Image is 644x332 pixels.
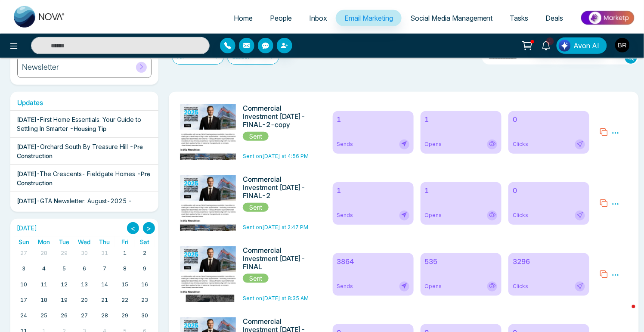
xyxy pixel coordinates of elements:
td: August 1, 2025 [115,247,135,263]
a: July 30, 2025 [79,247,90,259]
span: Tasks [510,14,529,22]
td: August 5, 2025 [54,263,74,278]
td: August 4, 2025 [34,263,54,278]
span: GTA Newsletter: August-2025 [40,197,127,205]
span: Sent [243,274,269,283]
span: [DATE] [17,143,37,150]
h6: Commercial Investment [DATE]-FINAL [243,246,314,271]
td: August 14, 2025 [94,279,115,294]
a: August 25, 2025 [39,310,49,322]
td: August 25, 2025 [34,310,54,325]
td: July 28, 2025 [34,247,54,263]
a: People [261,10,300,26]
h2: [DATE] [14,225,37,232]
td: August 30, 2025 [135,310,155,325]
div: - [17,115,152,133]
a: Sunday [17,236,31,247]
span: Sends [337,211,353,219]
td: August 18, 2025 [34,294,54,310]
span: Sent [243,132,269,141]
td: August 8, 2025 [115,263,135,278]
span: The Crescents- Fieldgate Homes [40,170,135,177]
a: August 20, 2025 [79,294,90,306]
a: August 28, 2025 [99,310,110,322]
td: August 27, 2025 [74,310,95,325]
td: August 7, 2025 [94,263,115,278]
a: August 29, 2025 [120,310,130,322]
a: August 11, 2025 [39,279,49,291]
button: > [143,222,155,234]
h6: 3296 [513,258,585,266]
td: August 24, 2025 [14,310,34,325]
span: Sent on [DATE] at 4:56 PM [243,153,309,159]
button: < [127,222,139,234]
a: Home [225,10,261,26]
td: August 29, 2025 [115,310,135,325]
a: August 18, 2025 [39,294,49,306]
td: August 17, 2025 [14,294,34,310]
td: July 31, 2025 [94,247,115,263]
td: August 21, 2025 [94,294,115,310]
td: August 12, 2025 [54,279,74,294]
a: August 15, 2025 [120,279,130,291]
a: Email Marketing [336,10,402,26]
span: Avon AI [574,40,600,51]
a: Wednesday [76,236,92,247]
span: Opens [425,211,442,219]
a: August 12, 2025 [59,279,69,291]
a: July 29, 2025 [59,247,69,259]
a: August 14, 2025 [99,279,110,291]
td: August 28, 2025 [94,310,115,325]
a: Social Media Management [402,10,502,26]
a: Inbox [300,10,336,26]
span: First Home Essentials: Your Guide to Settling In Smarter [17,116,141,132]
span: Deals [546,14,563,22]
td: August 6, 2025 [74,263,95,278]
td: August 20, 2025 [74,294,95,310]
a: August 17, 2025 [19,294,29,306]
h6: 0 [513,115,585,124]
img: Lead Flow [559,40,571,52]
h6: Newsletter [22,62,59,72]
span: Sent on [DATE] at 8:35 AM [243,295,309,301]
a: August 21, 2025 [99,294,110,306]
td: August 26, 2025 [54,310,74,325]
a: August 4, 2025 [40,263,47,275]
a: Saturday [139,236,152,247]
td: August 3, 2025 [14,263,34,278]
img: Nova CRM Logo [14,6,65,28]
a: August 26, 2025 [59,310,69,322]
div: - [17,169,152,187]
a: August 13, 2025 [79,279,90,291]
td: July 29, 2025 [54,247,74,263]
span: 1 [546,37,554,45]
td: July 27, 2025 [14,247,34,263]
span: Inbox [309,14,327,22]
span: [DATE] [17,197,37,205]
span: Clicks [513,140,528,148]
td: August 11, 2025 [34,279,54,294]
h6: Updates [10,99,158,107]
td: August 9, 2025 [135,263,155,278]
a: July 27, 2025 [19,247,29,259]
div: - [17,196,152,214]
div: - [17,142,152,160]
span: [DATE] [17,170,37,177]
a: August 9, 2025 [142,263,149,275]
img: Market-place.gif [576,8,639,28]
a: August 22, 2025 [120,294,130,306]
td: August 16, 2025 [135,279,155,294]
img: User Avatar [615,38,630,53]
td: August 10, 2025 [14,279,34,294]
span: Clicks [513,282,528,290]
span: Sent on [DATE] at 2:47 PM [243,224,308,230]
a: August 7, 2025 [101,263,108,275]
td: August 13, 2025 [74,279,95,294]
a: Friday [120,236,130,247]
span: People [270,14,292,22]
span: [DATE] [17,116,37,123]
a: Deals [537,10,572,26]
button: Avon AI [557,37,607,54]
h6: Commercial Investment [DATE]-FINAL-2-copy [243,104,314,129]
span: Opens [425,140,442,148]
